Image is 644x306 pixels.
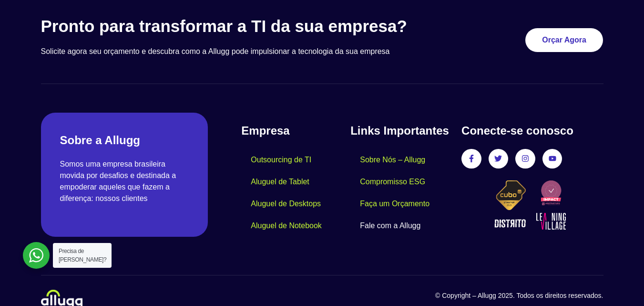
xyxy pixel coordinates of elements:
a: Fale com a Allugg [350,215,430,237]
a: Aluguel de Notebook [241,215,331,237]
a: Aluguel de Tablet [241,171,318,193]
span: Orçar Agora [542,36,586,44]
div: Widget de chat [596,260,644,306]
p: © Copyright – Allugg 2025. Todos os direitos reservados. [322,291,603,301]
a: Faça um Orçamento [350,193,439,215]
h4: Empresa [241,122,350,139]
span: Precisa de [PERSON_NAME]? [59,248,106,263]
h4: Conecte-se conosco [461,122,603,139]
p: Solicite agora seu orçamento e descubra como a Allugg pode impulsionar a tecnologia da sua empresa [41,46,451,57]
a: Orçar Agora [525,28,603,52]
a: Sobre Nós – Allugg [350,149,435,171]
h2: Sobre a Allugg [60,132,189,149]
p: Somos uma empresa brasileira movida por desafios e destinada a empoderar aqueles que fazem a dife... [60,158,189,204]
a: Aluguel de Desktops [241,193,330,215]
nav: Menu [241,149,350,237]
a: Compromisso ESG [350,171,435,193]
h4: Links Importantes [350,122,452,139]
a: Outsourcing de TI [241,149,321,171]
iframe: Chat Widget [596,260,644,306]
h3: Pronto para transformar a TI da sua empresa? [41,16,451,36]
nav: Menu [350,149,452,237]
